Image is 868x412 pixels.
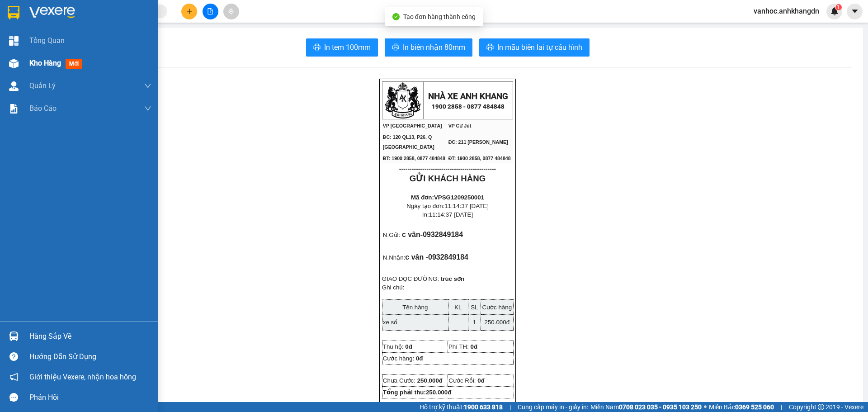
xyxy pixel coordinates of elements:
[420,402,503,412] span: Hỗ trợ kỹ thuật:
[383,343,404,350] span: Thu hộ:
[144,105,151,112] span: down
[448,139,508,145] span: ĐC: 211 [PERSON_NAME]
[405,343,412,350] span: 0đ
[426,389,451,396] span: 250.000đ
[471,304,478,311] span: SL
[423,231,463,238] span: 0932849184
[29,80,56,91] span: Quản Lý
[8,6,19,19] img: logo-vxr
[9,81,19,91] img: warehouse-icon
[735,403,774,411] strong: 0369 525 060
[29,103,57,114] span: Báo cáo
[29,371,136,383] span: Giới thiệu Vexere, nhận hoa hồng
[422,211,473,218] span: In:
[203,4,218,19] button: file-add
[441,275,464,282] span: trúc sơn
[448,156,511,161] span: ĐT: 1900 2858, 0877 484848
[383,156,445,161] span: ĐT: 1900 2858, 0877 484848
[181,4,197,19] button: plus
[818,404,824,410] span: copyright
[385,38,472,57] button: printerIn biên nhận 80mm
[383,134,434,150] span: ĐC: 120 QL13, P26, Q [GEOGRAPHIC_DATA]
[448,377,485,384] span: Cước Rồi:
[144,82,151,90] span: down
[444,203,489,209] span: 11:14:37 [DATE]
[486,43,494,52] span: printer
[448,343,469,350] span: Phí TH:
[434,194,484,201] span: VPSG1209250001
[383,123,442,128] span: VP [GEOGRAPHIC_DATA]
[306,38,378,57] button: printerIn tem 100mm
[66,59,82,69] span: mới
[9,36,19,46] img: dashboard-icon
[383,232,400,238] span: N.Gửi:
[383,389,451,396] strong: Tổng phải thu:
[401,402,434,407] span: Người gửi hàng
[448,123,472,128] span: VP Cư Jút
[417,377,443,384] span: 250.000đ
[29,35,65,46] span: Tổng Quan
[479,38,590,57] button: printerIn mẫu biên lai tự cấu hình
[482,304,512,311] span: Cước hàng
[406,203,489,209] span: Ngày tạo đơn:
[411,194,484,201] strong: Mã đơn:
[416,355,423,362] span: 0đ
[847,4,863,19] button: caret-down
[186,8,193,14] span: plus
[392,13,400,20] span: check-circle
[313,43,321,52] span: printer
[466,402,499,407] span: NV tạo đơn
[29,330,151,343] div: Hàng sắp về
[473,319,476,326] span: 1
[9,352,18,361] span: question-circle
[709,402,774,412] span: Miền Bắc
[405,253,468,261] span: c vân -
[403,42,465,53] span: In biên nhận 80mm
[9,331,19,341] img: warehouse-icon
[428,253,468,261] span: 0932849184
[746,5,826,17] span: vanhoc.anhkhangdn
[781,402,782,412] span: |
[830,7,839,15] img: icon-new-feature
[497,42,582,53] span: In mẫu biên lai tự cấu hình
[9,104,19,114] img: solution-icon
[402,231,420,238] span: c vân
[471,343,478,350] span: 0đ
[402,304,428,311] span: Tên hàng
[410,174,486,183] strong: GỬI KHÁCH HÀNG
[382,284,405,291] span: Ghi chú:
[837,4,840,10] span: 1
[477,377,485,384] span: 0đ
[454,304,462,311] span: KL
[464,403,503,411] strong: 1900 633 818
[382,275,439,282] span: GIAO DỌC ĐƯỜNG:
[29,391,151,404] div: Phản hồi
[9,393,18,402] span: message
[835,4,842,10] sup: 1
[590,402,702,412] span: Miền Nam
[851,7,859,15] span: caret-down
[399,165,496,172] span: ----------------------------------------------
[324,42,371,53] span: In tem 100mm
[484,319,509,326] span: 250.000đ
[383,254,405,261] span: N.Nhận:
[704,405,707,409] span: ⚪️
[385,82,421,118] img: logo
[428,91,508,101] strong: NHÀ XE ANH KHANG
[392,43,399,52] span: printer
[383,319,397,326] span: xe số
[403,13,476,20] span: Tạo đơn hàng thành công
[29,59,61,67] span: Kho hàng
[518,402,588,412] span: Cung cấp máy in - giấy in:
[9,373,18,381] span: notification
[383,377,443,384] span: Chưa Cước:
[420,231,463,238] span: -
[9,59,19,68] img: warehouse-icon
[619,403,702,411] strong: 0708 023 035 - 0935 103 250
[228,8,234,14] span: aim
[29,350,151,364] div: Hướng dẫn sử dụng
[223,4,239,19] button: aim
[207,8,213,14] span: file-add
[509,402,511,412] span: |
[432,103,505,110] strong: 1900 2858 - 0877 484848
